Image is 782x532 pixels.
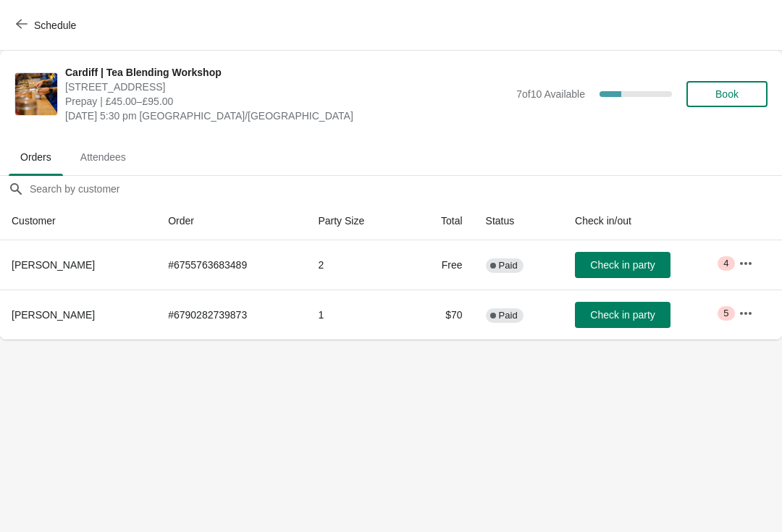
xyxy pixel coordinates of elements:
td: # 6755763683489 [156,240,306,290]
span: Prepay | £45.00–£95.00 [65,94,509,109]
span: 4 [723,258,728,269]
span: 5 [723,308,728,319]
td: # 6790282739873 [156,290,306,339]
button: Check in party [575,302,670,328]
span: Attendees [69,144,138,170]
span: Check in party [590,259,655,271]
td: 1 [306,290,408,339]
span: Schedule [34,20,76,31]
span: [PERSON_NAME] [12,309,95,321]
td: Free [408,240,474,290]
button: Schedule [7,12,88,38]
span: Check in party [590,309,655,321]
input: Search by customer [29,176,782,202]
th: Party Size [306,202,408,240]
th: Order [156,202,306,240]
th: Status [474,202,563,240]
img: Cardiff | Tea Blending Workshop [15,73,57,115]
td: $70 [408,290,474,339]
span: [DATE] 5:30 pm [GEOGRAPHIC_DATA]/[GEOGRAPHIC_DATA] [65,109,509,123]
span: Cardiff | Tea Blending Workshop [65,65,509,80]
span: [STREET_ADDRESS] [65,80,509,94]
span: Paid [499,310,518,321]
td: 2 [306,240,408,290]
th: Check in/out [563,202,727,240]
button: Check in party [575,252,670,278]
span: [PERSON_NAME] [12,259,95,271]
button: Book [686,81,768,107]
span: Book [715,88,739,100]
span: 7 of 10 Available [516,88,585,100]
span: Orders [9,144,63,170]
th: Total [408,202,474,240]
span: Paid [499,260,518,271]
